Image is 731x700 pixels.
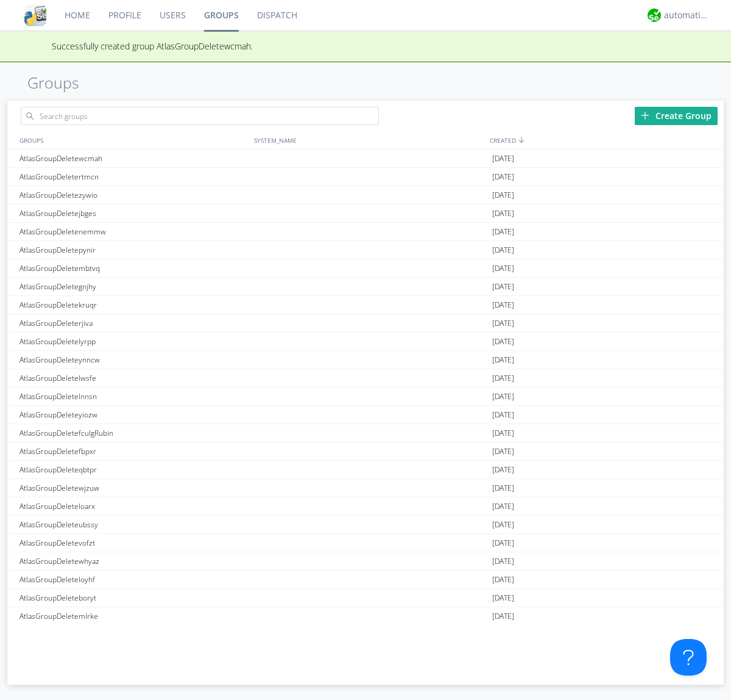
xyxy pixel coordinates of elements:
[16,607,251,625] div: AtlasGroupDeletemlrke
[7,406,724,424] a: AtlasGroupDeleteyiozw[DATE]
[492,150,514,168] span: [DATE]
[635,107,718,125] div: Create Group
[492,314,514,333] span: [DATE]
[16,314,251,332] div: AtlasGroupDeleterjiva
[7,259,724,278] a: AtlasGroupDeletembtvq[DATE]
[492,351,514,369] span: [DATE]
[16,168,251,186] div: AtlasGroupDeletertmcn
[7,589,724,607] a: AtlasGroupDeleteboryt[DATE]
[7,333,724,351] a: AtlasGroupDeletelyrpp[DATE]
[670,639,707,676] iframe: Toggle Customer Support
[492,424,514,442] span: [DATE]
[7,296,724,314] a: AtlasGroupDeletekruqr[DATE]
[16,424,251,442] div: AtlasGroupDeletefculgRubin
[492,278,514,296] span: [DATE]
[7,369,724,388] a: AtlasGroupDeletelwsfe[DATE]
[492,204,514,223] span: [DATE]
[492,241,514,259] span: [DATE]
[7,552,724,571] a: AtlasGroupDeletewhyaz[DATE]
[16,388,251,405] div: AtlasGroupDeletelnnsn
[9,40,253,52] span: Successfully created group AtlasGroupDeletewcmah.
[24,4,46,26] img: cddb5a64eb264b2086981ab96f4c1ba7
[16,369,251,387] div: AtlasGroupDeletelwsfe
[16,589,251,607] div: AtlasGroupDeleteboryt
[7,571,724,589] a: AtlasGroupDeleteloyhf[DATE]
[7,442,724,461] a: AtlasGroupDeletefbpxr[DATE]
[492,369,514,388] span: [DATE]
[7,516,724,534] a: AtlasGroupDeleteubssy[DATE]
[492,589,514,607] span: [DATE]
[16,259,251,277] div: AtlasGroupDeletembtvq
[16,534,251,552] div: AtlasGroupDeletevofzt
[492,333,514,351] span: [DATE]
[16,223,251,240] div: AtlasGroupDeletenemmw
[7,534,724,552] a: AtlasGroupDeletevofzt[DATE]
[492,516,514,534] span: [DATE]
[492,296,514,314] span: [DATE]
[7,388,724,406] a: AtlasGroupDeletelnnsn[DATE]
[7,461,724,479] a: AtlasGroupDeleteqbtpr[DATE]
[492,168,514,186] span: [DATE]
[21,107,379,125] input: Search groups
[7,150,724,168] a: AtlasGroupDeletewcmah[DATE]
[16,333,251,350] div: AtlasGroupDeletelyrpp
[16,150,251,167] div: AtlasGroupDeletewcmah
[16,278,251,295] div: AtlasGroupDeletegnjhy
[492,406,514,424] span: [DATE]
[492,534,514,552] span: [DATE]
[492,388,514,406] span: [DATE]
[7,607,724,626] a: AtlasGroupDeletemlrke[DATE]
[7,479,724,497] a: AtlasGroupDeletewjzuw[DATE]
[16,571,251,588] div: AtlasGroupDeleteloyhf
[487,131,724,149] div: CREATED
[7,168,724,186] a: AtlasGroupDeletertmcn[DATE]
[7,223,724,241] a: AtlasGroupDeletenemmw[DATE]
[492,259,514,278] span: [DATE]
[648,9,661,22] img: d2d01cd9b4174d08988066c6d424eccd
[16,241,251,259] div: AtlasGroupDeletepynir
[16,131,248,149] div: GROUPS
[7,351,724,369] a: AtlasGroupDeleteynncw[DATE]
[16,186,251,204] div: AtlasGroupDeletezywio
[492,442,514,461] span: [DATE]
[16,296,251,314] div: AtlasGroupDeletekruqr
[16,497,251,515] div: AtlasGroupDeleteloarx
[16,479,251,497] div: AtlasGroupDeletewjzuw
[7,241,724,259] a: AtlasGroupDeletepynir[DATE]
[251,131,487,149] div: SYSTEM_NAME
[641,111,649,120] img: plus.svg
[7,278,724,296] a: AtlasGroupDeletegnjhy[DATE]
[492,607,514,626] span: [DATE]
[492,497,514,516] span: [DATE]
[16,442,251,460] div: AtlasGroupDeletefbpxr
[16,552,251,570] div: AtlasGroupDeletewhyaz
[16,351,251,369] div: AtlasGroupDeleteynncw
[16,516,251,533] div: AtlasGroupDeleteubssy
[7,497,724,516] a: AtlasGroupDeleteloarx[DATE]
[7,314,724,333] a: AtlasGroupDeleterjiva[DATE]
[7,424,724,442] a: AtlasGroupDeletefculgRubin[DATE]
[16,461,251,478] div: AtlasGroupDeleteqbtpr
[492,186,514,204] span: [DATE]
[492,461,514,479] span: [DATE]
[664,9,710,21] div: automation+atlas
[492,571,514,589] span: [DATE]
[7,186,724,204] a: AtlasGroupDeletezywio[DATE]
[492,552,514,571] span: [DATE]
[16,204,251,222] div: AtlasGroupDeletejbges
[7,204,724,223] a: AtlasGroupDeletejbges[DATE]
[492,223,514,241] span: [DATE]
[492,479,514,497] span: [DATE]
[16,406,251,424] div: AtlasGroupDeleteyiozw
